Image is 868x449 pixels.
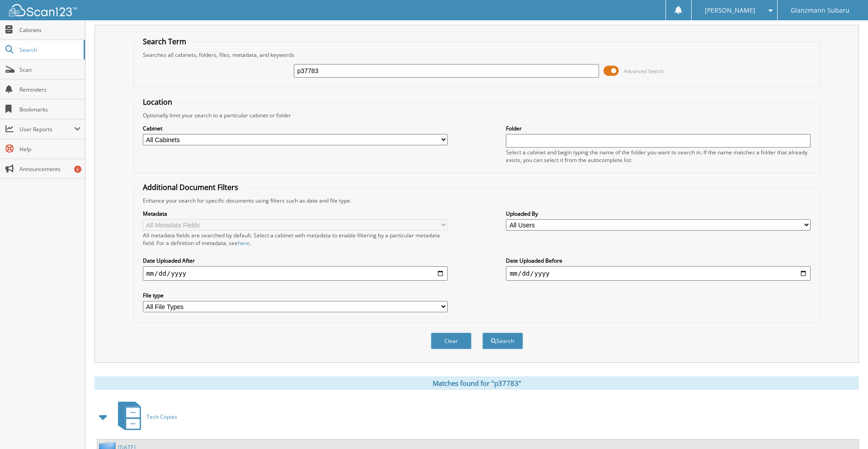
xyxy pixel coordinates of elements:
[19,86,80,93] span: Reminders
[143,125,448,132] label: Cabinet
[143,292,448,299] label: File type
[138,111,816,119] div: Optionally limit your search to a particular cabinet or folder
[823,406,868,449] iframe: Chat Widget
[238,239,250,247] a: here
[143,257,448,264] label: Date Uploaded After
[506,266,811,281] input: end
[138,37,191,46] legend: Search Term
[138,197,816,204] div: Enhance your search for specific documents using filters such as date and file type.
[143,266,448,281] input: start
[431,333,472,349] button: Clear
[19,46,79,54] span: Search
[19,106,80,113] span: Bookmarks
[624,68,664,74] span: Advanced Search
[705,8,755,13] span: [PERSON_NAME]
[146,413,177,421] span: Tech Copies
[506,148,811,164] div: Select a cabinet and begin typing the name of the folder you want to search in. If the name match...
[506,125,811,132] label: Folder
[19,66,80,74] span: Scan
[19,145,80,153] span: Help
[138,182,243,192] legend: Additional Document Filters
[74,166,81,173] div: 6
[19,26,80,34] span: Cabinets
[791,8,849,13] span: Glanzmann Subaru
[19,165,80,173] span: Announcements
[506,257,811,264] label: Date Uploaded Before
[482,333,523,349] button: Search
[94,376,859,390] div: Matches found for "p37783"
[143,210,448,218] label: Metadata
[143,231,448,247] div: All metadata fields are searched by default. Select a cabinet with metadata to enable filtering b...
[506,210,811,218] label: Uploaded By
[138,97,177,107] legend: Location
[138,51,816,59] div: Searches all cabinets, folders, files, metadata, and keywords
[9,4,77,16] img: scan123-logo-white.svg
[19,125,74,133] span: User Reports
[113,399,177,435] a: Tech Copies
